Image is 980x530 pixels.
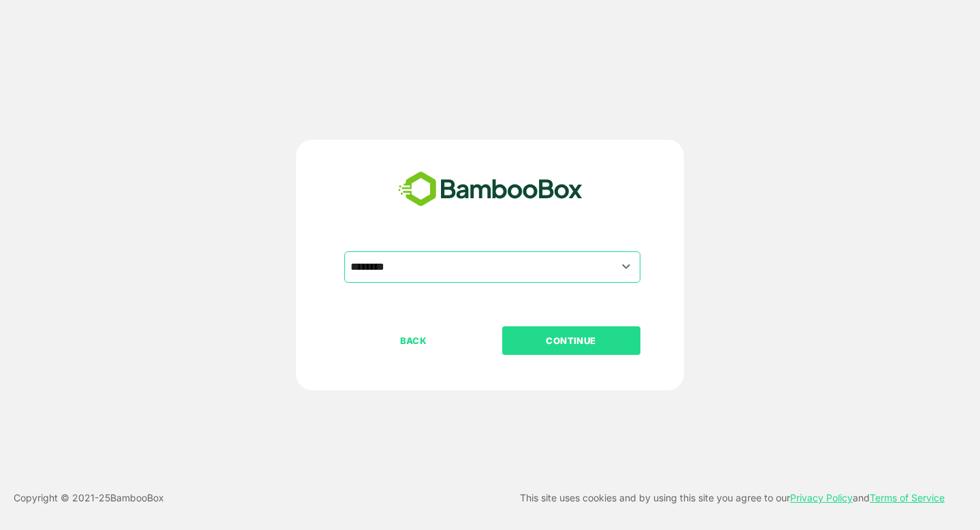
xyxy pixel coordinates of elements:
[870,492,945,503] a: Terms of Service
[520,490,945,506] p: This site uses cookies and by using this site you agree to our and
[346,333,482,348] p: BACK
[391,167,590,212] img: bamboobox
[503,333,639,348] p: CONTINUE
[617,258,636,276] button: Open
[14,490,164,506] p: Copyright © 2021- 25 BambooBox
[790,492,853,503] a: Privacy Policy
